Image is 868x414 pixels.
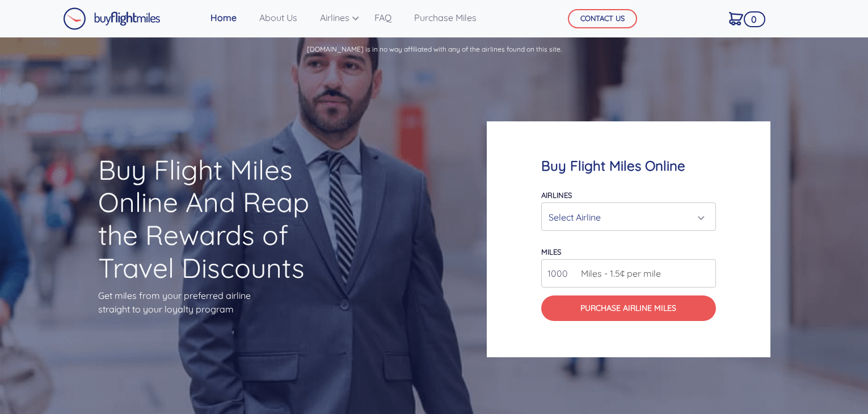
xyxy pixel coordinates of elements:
button: Select Airline [541,202,716,231]
label: Airlines [541,191,572,200]
div: Select Airline [549,206,702,228]
a: FAQ [370,6,396,29]
img: Cart [729,12,743,26]
button: CONTACT US [568,9,637,28]
a: About Us [255,6,302,29]
a: 0 [724,6,748,30]
span: 0 [744,11,765,27]
a: Airlines [315,6,356,29]
button: Purchase Airline Miles [541,295,716,322]
h4: Buy Flight Miles Online [541,158,716,174]
img: Buy Flight Miles Logo [63,7,161,30]
label: miles [541,247,561,256]
span: Miles - 1.5¢ per mile [575,267,661,280]
a: Purchase Miles [410,6,481,29]
h1: Buy Flight Miles Online And Reap the Rewards of Travel Discounts [98,154,336,284]
p: Get miles from your preferred airline straight to your loyalty program [98,289,336,316]
a: Buy Flight Miles Logo [63,5,161,33]
a: Home [206,6,241,29]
